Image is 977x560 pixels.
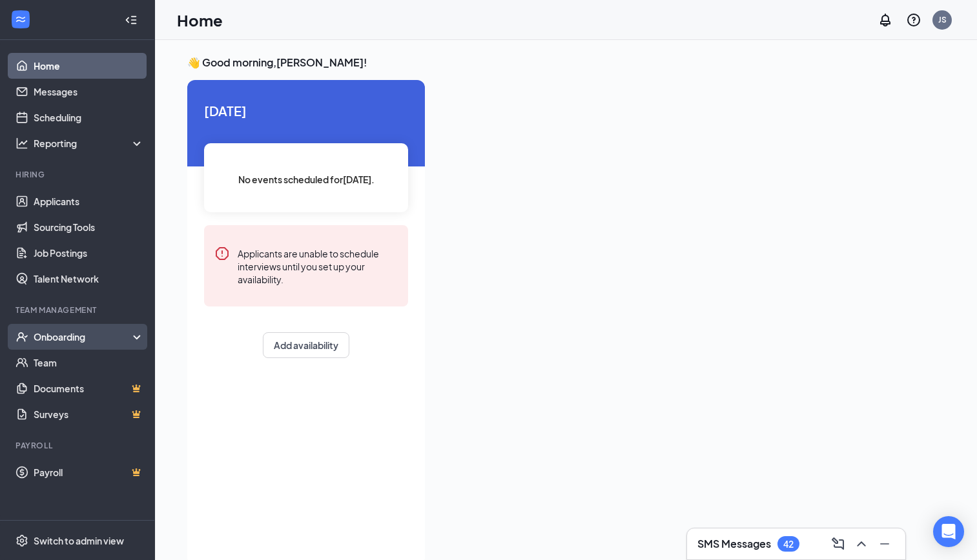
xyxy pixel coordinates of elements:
a: Sourcing Tools [34,214,144,240]
a: Team [34,350,144,375]
svg: Settings [15,534,28,547]
svg: WorkstreamLogo [14,13,27,26]
button: Add availability [263,332,349,358]
span: [DATE] [204,101,408,121]
button: Minimize [874,534,895,554]
h3: 👋 Good morning, [PERSON_NAME] ! [187,55,945,70]
svg: Analysis [15,137,28,150]
svg: QuestionInfo [906,12,921,28]
div: Applicants are unable to schedule interviews until you set up your availability. [238,246,398,286]
a: SurveysCrown [34,401,144,427]
button: ChevronUp [851,534,872,554]
div: Onboarding [34,330,133,343]
h1: Home [177,9,223,31]
div: Hiring [15,169,141,180]
h3: SMS Messages [697,537,771,551]
div: Team Management [15,305,141,315]
a: Job Postings [34,240,144,266]
a: Scheduling [34,105,144,130]
a: Messages [34,79,144,105]
div: 42 [783,539,794,550]
svg: Minimize [877,536,892,552]
button: ComposeMessage [828,534,848,554]
svg: Notifications [878,12,893,28]
a: DocumentsCrown [34,375,144,401]
div: Open Intercom Messenger [933,516,964,547]
svg: ChevronUp [854,536,869,552]
div: Switch to admin view [34,534,124,547]
div: Reporting [34,137,145,150]
a: Talent Network [34,266,144,292]
div: JS [938,14,947,25]
a: Home [34,53,144,79]
div: Payroll [15,440,141,451]
a: Applicants [34,188,144,214]
a: PayrollCrown [34,459,144,485]
svg: ComposeMessage [830,536,846,552]
svg: UserCheck [15,330,28,343]
svg: Collapse [125,14,138,26]
span: No events scheduled for [DATE] . [238,172,375,186]
svg: Error [214,246,230,261]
